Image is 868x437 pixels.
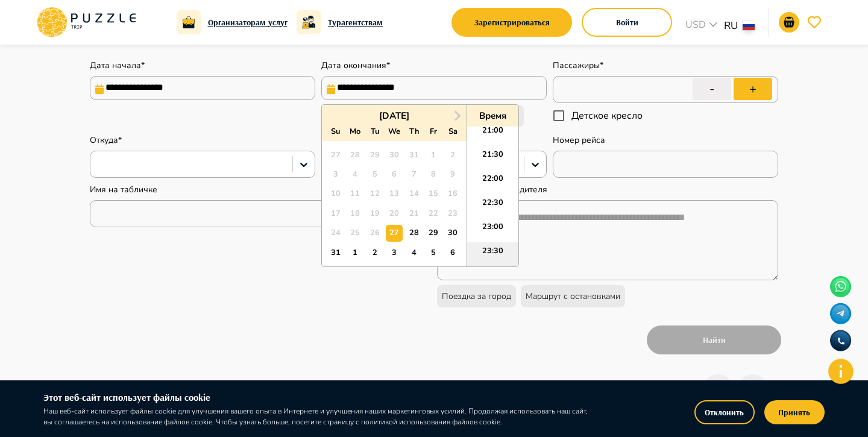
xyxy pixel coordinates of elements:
div: Not available Monday, August 11th, 2025 [347,186,363,202]
div: Not available Monday, August 25th, 2025 [347,225,363,241]
label: Имя на табличке [90,184,157,195]
div: Not available Thursday, August 7th, 2025 [406,166,422,183]
button: + [734,78,772,100]
label: Дата окончания* [321,60,390,71]
div: Sa [445,124,461,140]
div: Not available Sunday, August 10th, 2025 [327,186,344,202]
li: 22:00 [467,170,518,194]
button: - [693,78,731,100]
div: USD [682,17,724,35]
div: Not available Wednesday, August 20th, 2025 [386,206,402,222]
li: 23:00 [467,218,518,242]
div: Not available Sunday, July 27th, 2025 [327,147,344,163]
label: Откуда* [90,134,122,146]
div: Choose Wednesday, September 3rd, 2025 [386,245,402,261]
div: Not available Saturday, August 2nd, 2025 [445,147,461,163]
div: Not available Sunday, August 17th, 2025 [327,206,344,222]
div: Not available Friday, August 15th, 2025 [425,186,441,202]
div: Not available Sunday, August 3rd, 2025 [327,166,344,183]
div: Not available Tuesday, August 5th, 2025 [366,166,383,183]
div: Not available Tuesday, August 19th, 2025 [366,206,383,222]
div: Not available Tuesday, August 12th, 2025 [366,186,383,202]
a: Турагентствам [328,16,383,29]
div: Not available Monday, July 28th, 2025 [347,147,363,163]
div: Not available Friday, August 1st, 2025 [425,147,441,163]
div: Not available Friday, August 8th, 2025 [425,166,441,183]
div: Choose Thursday, August 28th, 2025 [406,225,422,241]
h6: Этот веб-сайт использует файлы cookie [43,390,590,406]
div: Not available Thursday, July 31st, 2025 [406,147,422,163]
div: Not available Saturday, August 23rd, 2025 [445,206,461,222]
span: Детское кресло [571,108,643,123]
button: notifications [779,12,799,33]
div: Choose Wednesday, August 27th, 2025 [386,225,402,241]
button: Войти [582,8,672,37]
div: Choose Thursday, September 4th, 2025 [406,245,422,261]
div: Not available Monday, August 4th, 2025 [347,166,363,183]
label: Номер рейса [553,134,605,146]
div: Choose Friday, August 29th, 2025 [425,225,441,241]
div: Choose Sunday, August 31st, 2025 [327,245,344,261]
a: Организаторам услуг [208,16,288,29]
p: Маршрут с остановками [526,290,620,303]
div: Fr [425,124,441,140]
div: Not available Saturday, August 9th, 2025 [445,166,461,183]
p: RU [724,18,738,34]
div: Not available Tuesday, July 29th, 2025 [366,147,383,163]
div: Tu [366,124,383,140]
button: Принять [764,400,825,424]
button: Отклонить [694,400,755,424]
div: Not available Monday, August 18th, 2025 [347,206,363,222]
li: 22:30 [467,194,518,218]
div: Not available Saturday, August 16th, 2025 [445,186,461,202]
div: Choose Saturday, September 6th, 2025 [445,245,461,261]
div: Choose Friday, September 5th, 2025 [425,245,441,261]
div: Not available Wednesday, July 30th, 2025 [386,147,402,163]
div: month 2025-08 [325,145,462,263]
li: 21:30 [467,146,518,170]
li: 21:00 [467,122,518,146]
button: Next Month [448,106,467,125]
img: lang [743,21,755,30]
label: Пассажиры* [553,60,603,71]
div: Choose Tuesday, September 2nd, 2025 [366,245,383,261]
div: Choose Monday, September 1st, 2025 [347,245,363,261]
p: Поездка за город [442,290,511,303]
div: Not available Wednesday, August 6th, 2025 [386,166,402,183]
div: Th [406,124,422,140]
li: 23:30 [467,242,518,266]
div: Mo [347,124,363,140]
div: Choose Saturday, August 30th, 2025 [445,225,461,241]
div: Not available Friday, August 22nd, 2025 [425,206,441,222]
p: Наш веб-сайт использует файлы cookie для улучшения вашего опыта в Интернете и улучшения наших мар... [43,406,590,427]
div: Su [327,124,344,140]
label: Дата начала* [90,60,145,71]
div: Not available Tuesday, August 26th, 2025 [366,225,383,241]
div: We [386,124,402,140]
div: [DATE] [322,110,467,122]
div: textarea [437,200,778,280]
div: Not available Wednesday, August 13th, 2025 [386,186,402,202]
h6: Лучшие цены [101,374,201,401]
div: Время [470,110,515,122]
div: Not available Thursday, August 14th, 2025 [406,186,422,202]
button: Зарегистрироваться [451,8,572,37]
div: Not available Sunday, August 24th, 2025 [327,225,344,241]
div: Not available Thursday, August 21st, 2025 [406,206,422,222]
button: favorite [804,12,825,33]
